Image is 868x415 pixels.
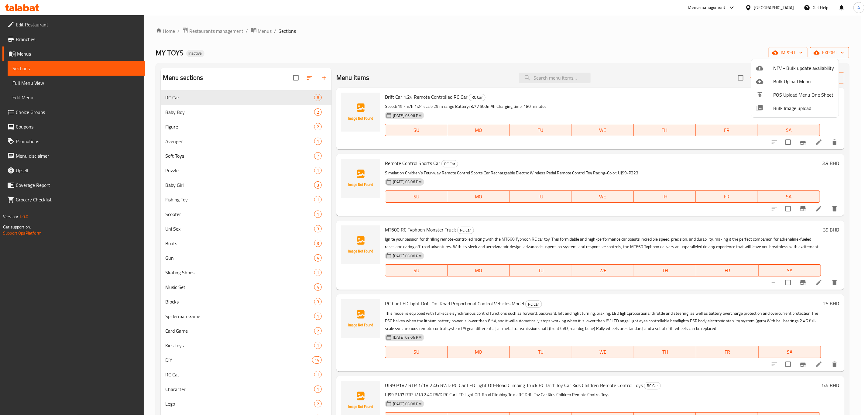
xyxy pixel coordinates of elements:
li: NFV - Bulk update availability [751,61,839,75]
li: Upload bulk menu [751,75,839,88]
span: NFV - Bulk update availability [773,64,834,72]
li: POS Upload Menu One Sheet [751,88,839,101]
span: POS Upload Menu One Sheet [773,91,834,98]
span: Bulk Upload Menu [773,78,834,85]
span: Bulk Image upload [773,105,834,112]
